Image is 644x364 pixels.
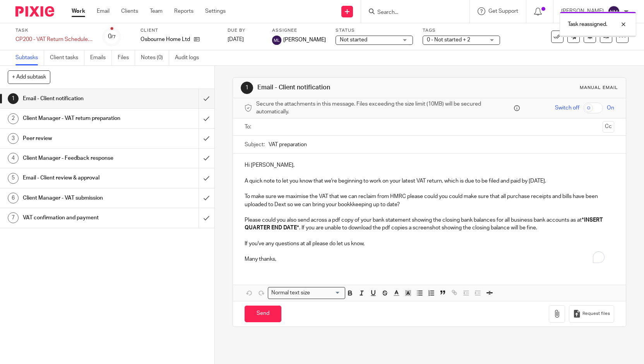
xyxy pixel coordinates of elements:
[608,5,620,18] img: svg%3E
[8,173,19,184] div: 5
[228,27,262,34] label: Due by
[257,84,446,92] h1: Email - Client notification
[15,50,44,65] a: Subtasks
[140,27,218,34] label: Client
[150,7,163,15] a: Team
[23,152,135,164] h1: Client Manager - Feedback response
[15,27,93,34] label: Task
[97,7,110,15] a: Email
[245,240,614,248] p: If you've any questions at all please do let us know,
[245,216,614,232] p: Please could you also send across a pdf copy of your bank statement showing the closing bank bala...
[8,70,50,84] button: + Add subtask
[23,113,135,124] h1: Client Manager - VAT return preparation
[555,104,579,112] span: Switch off
[23,212,135,224] h1: VAT confirmation and payment
[8,113,19,124] div: 2
[245,123,253,131] label: To:
[582,311,610,317] span: Request files
[272,36,281,45] img: svg%3E
[272,27,326,34] label: Assignee
[607,104,614,112] span: On
[8,93,19,104] div: 1
[50,50,84,65] a: Client tasks
[340,37,367,43] span: Not started
[140,36,190,43] p: Osbourne Home Ltd
[141,50,169,65] a: Notes (0)
[23,93,135,104] h1: Email - Client notification
[111,35,116,39] small: /7
[8,212,19,223] div: 7
[283,36,326,44] span: [PERSON_NAME]
[8,153,19,164] div: 4
[90,50,112,65] a: Emails
[603,121,614,133] button: Cc
[15,36,93,43] div: CP200 - VAT Return Schedule 2 - Feb/May/Aug/Nov
[245,193,614,208] p: To make sure we maximise the VAT that we can reclaim from HMRC please could you could make sure t...
[23,133,135,144] h1: Peer review
[8,133,19,144] div: 3
[270,289,312,297] span: Normal text size
[568,21,607,28] p: Task reassigned.
[245,306,281,322] input: Send
[427,37,470,43] span: 0 - Not started + 2
[241,82,253,94] div: 1
[175,50,205,65] a: Audit logs
[313,289,341,297] input: Search for option
[569,305,614,323] button: Request files
[256,100,512,116] span: Secure the attachments in this message. Files exceeding the size limit (10MB) will be secured aut...
[268,287,345,299] div: Search for option
[108,32,116,41] div: 0
[233,154,626,269] div: To enrich screen reader interactions, please activate Accessibility in Grammarly extension settings
[245,177,614,185] p: A quick note to let you know that we're beginning to work on your latest VAT return, which is due...
[8,193,19,203] div: 6
[72,7,85,15] a: Work
[174,7,194,15] a: Reports
[23,192,135,204] h1: Client Manager - VAT submission
[245,255,614,263] p: Many thanks,
[245,161,614,169] p: Hi [PERSON_NAME],
[23,172,135,184] h1: Email - Client review & approval
[205,7,226,15] a: Settings
[121,7,138,15] a: Clients
[245,141,265,149] label: Subject:
[580,85,618,91] div: Manual email
[118,50,135,65] a: Files
[15,6,54,17] img: Pixie
[228,37,244,42] span: [DATE]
